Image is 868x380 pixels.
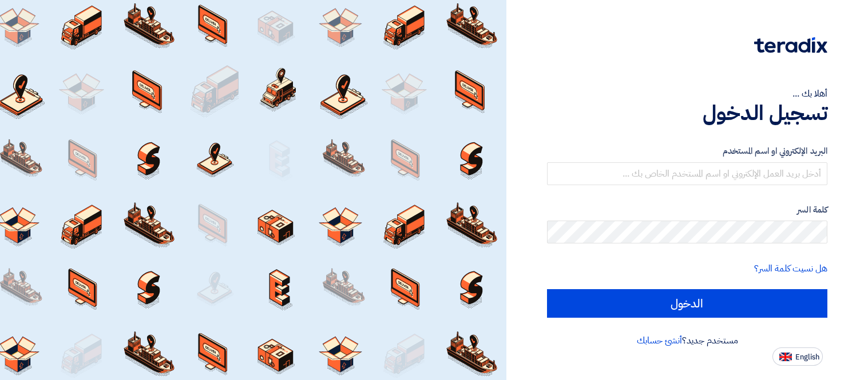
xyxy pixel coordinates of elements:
h1: تسجيل الدخول [547,101,827,126]
div: أهلا بك ... [547,87,827,101]
a: أنشئ حسابك [637,334,682,347]
label: البريد الإلكتروني او اسم المستخدم [547,145,827,158]
img: en-US.png [779,353,792,361]
img: Teradix logo [754,37,827,53]
span: English [795,353,819,361]
button: English [772,347,823,366]
label: كلمة السر [547,203,827,217]
div: مستخدم جديد؟ [547,334,827,347]
input: أدخل بريد العمل الإلكتروني او اسم المستخدم الخاص بك ... [547,162,827,185]
a: هل نسيت كلمة السر؟ [754,262,827,275]
input: الدخول [547,289,827,318]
